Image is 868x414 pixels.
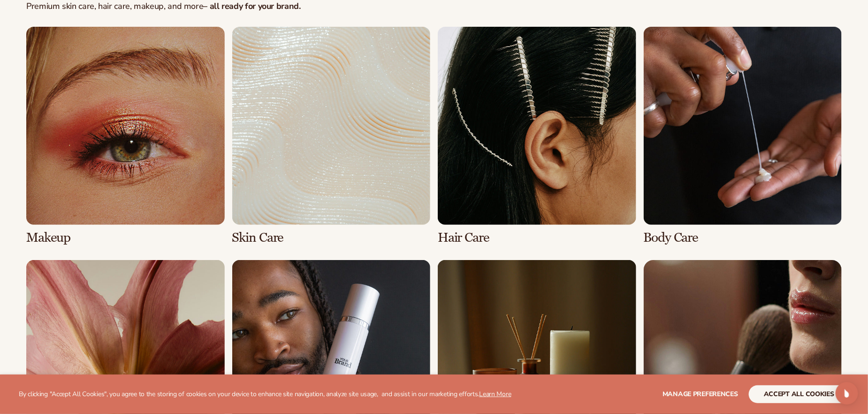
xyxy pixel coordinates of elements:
strong: – all ready for your brand. [203,0,300,12]
button: accept all cookies [749,385,849,403]
a: Learn More [479,390,511,399]
div: 3 / 8 [438,27,636,245]
h3: Skin Care [232,230,431,245]
p: By clicking "Accept All Cookies", you agree to the storing of cookies on your device to enhance s... [19,391,511,399]
h3: Makeup [26,230,225,245]
button: Manage preferences [662,385,738,403]
div: Open Intercom Messenger [836,382,858,405]
span: Manage preferences [662,390,738,399]
div: 4 / 8 [644,27,842,245]
p: Premium skin care, hair care, makeup, and more [26,1,391,12]
h3: Body Care [644,230,842,245]
div: 1 / 8 [26,27,225,245]
h3: Hair Care [438,230,636,245]
div: 2 / 8 [232,27,431,245]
